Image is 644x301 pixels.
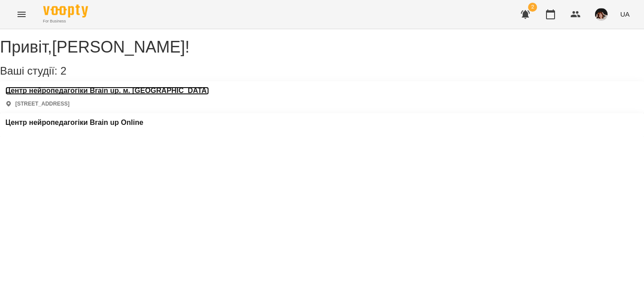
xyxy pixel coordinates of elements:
img: Voopty Logo [43,4,88,18]
span: UA [620,9,630,19]
span: 2 [60,65,66,77]
a: Центр нейропедагогіки Brain up Online [5,119,143,127]
img: 83c77011f7dbdadd2698ad691b5df9bf.jpg [595,8,608,21]
button: UA [617,6,633,22]
span: For Business [43,18,88,24]
span: 2 [528,3,537,12]
p: [STREET_ADDRESS] [15,100,70,108]
button: Menu [11,4,32,25]
a: Центр нейропедагогіки Brain up. м. [GEOGRAPHIC_DATA] [5,87,209,95]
